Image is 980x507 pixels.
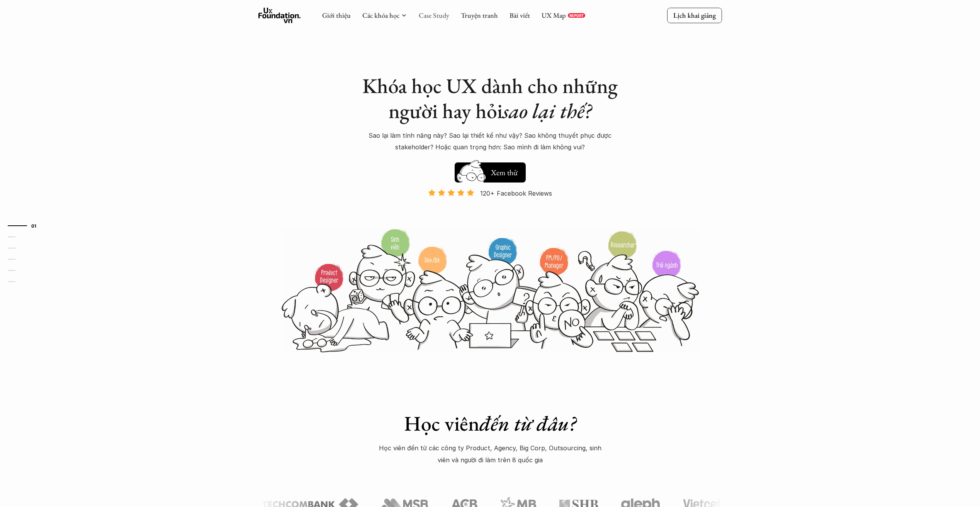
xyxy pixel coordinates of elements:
em: sao lại thế? [503,97,591,124]
a: 01 [8,221,44,230]
h1: Học viên [355,411,625,436]
a: 120+ Facebook Reviews [421,189,559,228]
em: đến từ đâu? [479,410,576,437]
strong: 01 [31,223,37,228]
a: REPORT [568,13,585,18]
p: 120+ Facebook Reviews [480,188,552,199]
p: Học viên đến từ các công ty Product, Agency, Big Corp, Outsourcing, sinh viên và người đi làm trê... [374,442,606,466]
a: Giới thiệu [322,11,351,20]
a: Truyện tranh [461,11,498,20]
a: Lịch khai giảng [667,8,722,23]
p: Lịch khai giảng [673,11,716,20]
h5: Xem thử [491,167,518,178]
a: Các khóa học [362,11,399,20]
p: Sao lại làm tính năng này? Sao lại thiết kế như vậy? Sao không thuyết phục được stakeholder? Hoặc... [359,130,622,153]
a: Xem thử [455,159,526,183]
h1: Khóa học UX dành cho những người hay hỏi [355,73,625,123]
a: Case Study [419,11,449,20]
a: Bài viết [510,11,530,20]
p: REPORT [569,13,584,18]
a: UX Map [542,11,566,20]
